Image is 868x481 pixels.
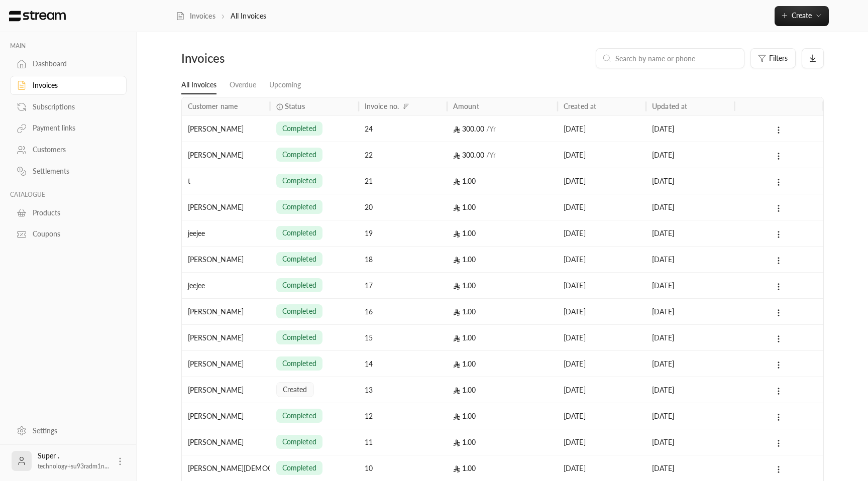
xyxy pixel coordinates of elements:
[453,168,552,194] div: 1.00
[564,429,640,455] div: [DATE]
[188,102,238,110] div: Customer name
[453,377,552,403] div: 1.00
[365,168,441,194] div: 21
[453,299,552,324] div: 1.00
[365,102,399,110] div: Invoice no.
[10,421,127,440] a: Settings
[652,403,728,429] div: [DATE]
[33,123,114,133] div: Payment links
[282,202,316,212] span: completed
[652,325,728,350] div: [DATE]
[453,325,552,350] div: 1.00
[176,11,266,21] nav: breadcrumb
[652,116,728,142] div: [DATE]
[652,351,728,377] div: [DATE]
[750,48,796,68] button: Filters
[564,142,640,168] div: [DATE]
[365,325,441,350] div: 15
[10,203,127,222] a: Products
[365,377,441,403] div: 13
[10,54,127,74] a: Dashboard
[652,299,728,324] div: [DATE]
[365,194,441,220] div: 20
[176,11,215,21] a: Invoices
[282,150,316,160] span: completed
[564,377,640,403] div: [DATE]
[564,194,640,220] div: [DATE]
[365,247,441,272] div: 18
[33,102,114,112] div: Subscriptions
[285,101,305,111] span: Status
[453,429,552,455] div: 1.00
[10,97,127,116] a: Subscriptions
[33,59,114,69] div: Dashboard
[652,220,728,246] div: [DATE]
[181,50,335,66] div: Invoices
[453,403,552,429] div: 1.00
[10,224,127,244] a: Coupons
[282,228,316,238] span: completed
[365,455,441,481] div: 10
[365,351,441,377] div: 14
[282,124,316,134] span: completed
[652,455,728,481] div: [DATE]
[282,176,316,186] span: completed
[188,351,264,377] div: [PERSON_NAME]
[10,191,127,199] p: CATALOGUE
[188,403,264,429] div: [PERSON_NAME]
[564,299,640,324] div: [DATE]
[365,299,441,324] div: 16
[652,273,728,298] div: [DATE]
[188,194,264,220] div: [PERSON_NAME]
[188,325,264,350] div: [PERSON_NAME]
[453,455,552,481] div: 1.00
[564,351,640,377] div: [DATE]
[652,102,687,110] div: Updated at
[282,463,316,473] span: completed
[652,247,728,272] div: [DATE]
[564,220,640,246] div: [DATE]
[33,80,114,90] div: Invoices
[486,125,496,133] span: / Yr
[564,116,640,142] div: [DATE]
[365,429,441,455] div: 11
[652,377,728,403] div: [DATE]
[188,429,264,455] div: [PERSON_NAME]
[453,220,552,246] div: 1.00
[231,11,267,21] p: All Invoices
[282,306,316,316] span: completed
[33,426,114,436] div: Settings
[10,76,127,95] a: Invoices
[564,102,596,110] div: Created at
[652,194,728,220] div: [DATE]
[8,11,67,22] img: Logo
[38,451,109,471] div: Super .
[453,247,552,272] div: 1.00
[775,6,829,26] button: Create
[486,151,496,159] span: / Yr
[33,229,114,239] div: Coupons
[453,102,479,110] div: Amount
[453,194,552,220] div: 1.00
[282,411,316,421] span: completed
[230,76,256,94] a: Overdue
[652,142,728,168] div: [DATE]
[365,220,441,246] div: 19
[33,145,114,155] div: Customers
[188,299,264,324] div: [PERSON_NAME]
[564,168,640,194] div: [DATE]
[564,455,640,481] div: [DATE]
[282,254,316,264] span: completed
[269,76,301,94] a: Upcoming
[283,385,307,395] span: created
[282,332,316,342] span: completed
[10,42,127,50] p: MAIN
[564,325,640,350] div: [DATE]
[453,351,552,377] div: 1.00
[365,142,441,168] div: 22
[400,100,412,112] button: Sort
[33,166,114,176] div: Settlements
[652,168,728,194] div: [DATE]
[10,118,127,138] a: Payment links
[365,116,441,142] div: 24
